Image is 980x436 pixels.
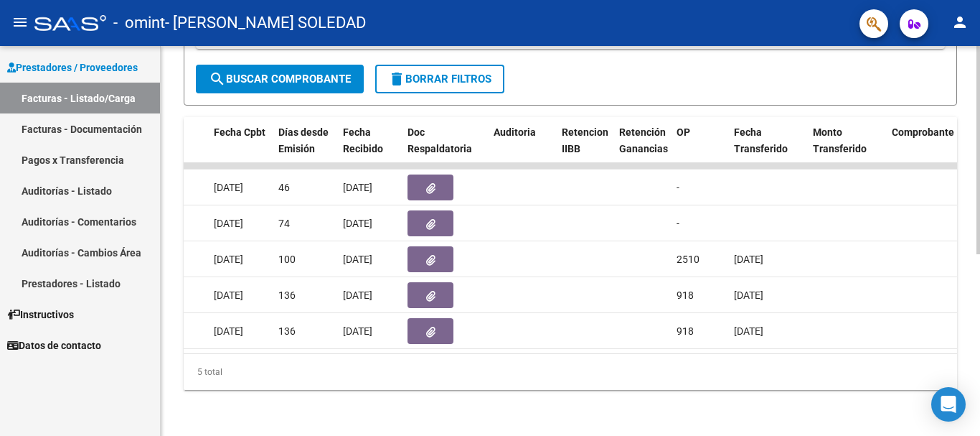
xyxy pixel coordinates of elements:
span: Fecha Recibido [343,126,383,154]
span: 918 [677,289,694,301]
datatable-header-cell: Retención Ganancias [613,117,671,180]
span: - [677,218,679,229]
span: [DATE] [343,325,372,337]
span: Comprobante [892,126,954,138]
span: [DATE] [214,254,243,265]
datatable-header-cell: Fecha Transferido [728,117,807,180]
datatable-header-cell: Monto Transferido [807,117,886,180]
mat-icon: search [209,70,226,88]
span: Auditoria [494,126,536,138]
span: Fecha Cpbt [214,126,265,138]
span: [DATE] [734,254,763,265]
span: 100 [278,254,296,265]
span: [DATE] [214,218,243,229]
span: 74 [278,218,290,229]
span: Monto Transferido [813,126,867,154]
span: Días desde Emisión [278,126,329,154]
span: [DATE] [214,325,243,337]
span: [DATE] [214,289,243,301]
div: 5 total [184,354,957,390]
span: - omint [113,7,165,39]
span: [DATE] [343,254,372,265]
datatable-header-cell: Retencion IIBB [556,117,613,180]
span: Instructivos [7,307,74,323]
span: Retención Ganancias [619,126,668,154]
span: [DATE] [214,182,243,193]
span: 136 [278,289,296,301]
datatable-header-cell: OP [671,117,728,180]
span: - [PERSON_NAME] SOLEDAD [165,7,366,39]
span: 2510 [677,254,699,265]
span: Buscar Comprobante [209,73,351,85]
datatable-header-cell: Días desde Emisión [273,117,337,180]
span: Doc Respaldatoria [407,126,472,154]
button: Buscar Comprobante [196,65,364,93]
span: 918 [677,325,694,337]
span: [DATE] [343,182,372,193]
span: Fecha Transferido [734,126,788,154]
span: Retencion IIBB [562,126,608,154]
mat-icon: person [951,14,969,31]
span: OP [677,126,690,138]
datatable-header-cell: Auditoria [488,117,556,180]
mat-icon: menu [11,14,29,31]
span: 46 [278,182,290,193]
span: [DATE] [734,325,763,337]
span: 136 [278,325,296,337]
button: Borrar Filtros [375,65,504,93]
span: Prestadores / Proveedores [7,60,138,75]
span: [DATE] [734,289,763,301]
span: [DATE] [343,218,372,229]
span: - [677,182,679,193]
span: Borrar Filtros [388,73,491,85]
span: Datos de contacto [7,338,101,353]
div: Open Intercom Messenger [931,387,966,422]
datatable-header-cell: Doc Respaldatoria [402,117,488,180]
datatable-header-cell: Fecha Cpbt [208,117,273,180]
span: [DATE] [343,289,372,301]
datatable-header-cell: Fecha Recibido [337,117,402,180]
mat-icon: delete [388,70,405,88]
